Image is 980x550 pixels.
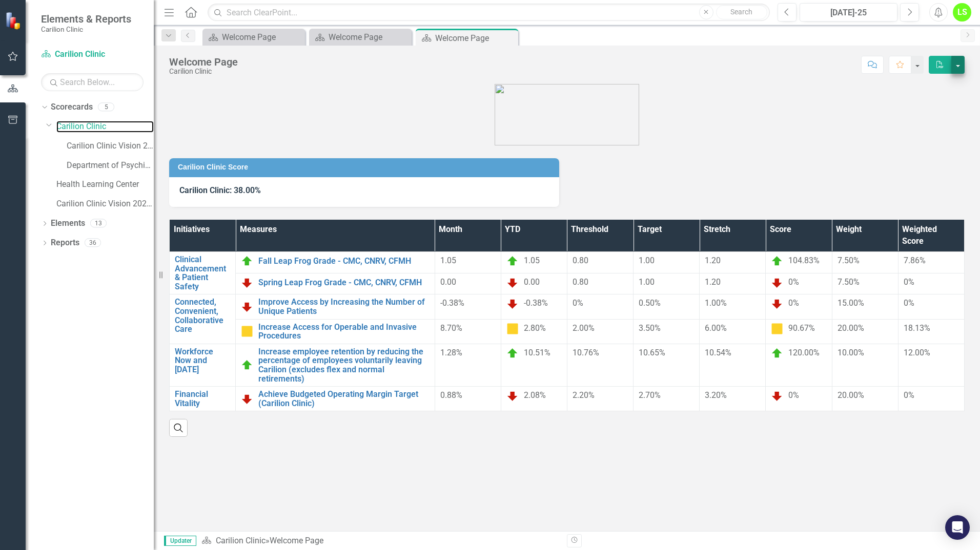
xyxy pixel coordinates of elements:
[241,325,253,337] img: Caution
[771,298,783,310] img: Below Plan
[56,198,154,210] a: Carilion Clinic Vision 2025 (Full Version)
[440,323,462,333] span: 8.70%
[241,277,253,289] img: Below Plan
[953,3,971,22] button: LS
[236,273,435,294] td: Double-Click to Edit Right Click for Context Menu
[771,390,783,402] img: Below Plan
[788,323,815,333] span: 90.67%
[771,255,783,267] img: On Target
[236,294,435,319] td: Double-Click to Edit Right Click for Context Menu
[236,319,435,344] td: Double-Click to Edit Right Click for Context Menu
[705,298,727,308] span: 1.00%
[67,140,154,152] a: Carilion Clinic Vision 2025 Scorecard
[170,344,236,386] td: Double-Click to Edit Right Click for Context Menu
[312,31,409,44] a: Welcome Page
[838,390,864,400] span: 20.00%
[205,31,302,44] a: Welcome Page
[51,218,85,229] a: Elements
[904,256,926,265] span: 7.86%
[904,277,914,287] span: 0%
[222,31,302,44] div: Welcome Page
[771,277,783,289] img: Below Plan
[524,299,548,308] span: -0.38%
[440,390,462,400] span: 0.88%
[241,301,253,313] img: Below Plan
[838,256,860,265] span: 7.50%
[788,348,820,357] span: 120.00%
[216,536,266,545] a: Carilion Clinic
[524,390,546,400] span: 2.08%
[56,121,154,133] a: Carilion Clinic
[904,298,914,308] span: 0%
[90,219,107,228] div: 13
[524,256,540,265] span: 1.05
[258,323,430,341] a: Increase Access for Operable and Invasive Procedures
[258,257,430,266] a: Fall Leap Frog Grade - CMC, CNRV, CFMH
[705,256,721,265] span: 1.20
[236,252,435,273] td: Double-Click to Edit Right Click for Context Menu
[241,393,253,405] img: Below Plan
[705,348,731,357] span: 10.54%
[170,294,236,344] td: Double-Click to Edit Right Click for Context Menu
[51,101,93,113] a: Scorecards
[573,277,588,287] span: 0.80
[41,25,131,33] small: Carilion Clinic
[639,390,661,400] span: 2.70%
[5,11,23,29] img: ClearPoint Strategy
[788,390,799,400] span: 0%
[41,49,144,60] a: Carilion Clinic
[506,277,519,289] img: Below Plan
[639,277,655,287] span: 1.00
[258,278,430,287] a: Spring Leap Frog Grade - CMC, CNRV, CFMH
[41,13,131,25] span: Elements & Reports
[904,348,930,357] span: 12.00%
[506,298,519,310] img: Below Plan
[788,277,799,287] span: 0%
[67,160,154,172] a: Department of Psychiatry
[800,3,897,22] button: [DATE]-25
[838,298,864,308] span: 15.00%
[41,73,144,91] input: Search Below...
[904,323,930,333] span: 18.13%
[838,323,864,333] span: 20.00%
[440,277,456,287] span: 0.00
[838,277,860,287] span: 7.50%
[573,298,583,308] span: 0%
[524,277,540,287] span: 0.00
[573,390,595,400] span: 2.20%
[179,185,261,195] span: Carilion Clinic: 38.00%
[506,390,519,402] img: Below Plan
[169,68,238,75] div: Carilion Clinic
[201,535,559,547] div: »
[241,255,253,267] img: On Target
[175,390,230,408] a: Financial Vitality
[258,390,430,408] a: Achieve Budgeted Operating Margin Target (Carilion Clinic)
[788,299,799,308] span: 0%
[51,237,79,249] a: Reports
[175,255,230,291] a: Clinical Advancement & Patient Safety
[98,103,114,112] div: 5
[639,323,661,333] span: 3.50%
[241,359,253,371] img: On Target
[730,8,752,16] span: Search
[945,515,970,540] div: Open Intercom Messenger
[506,255,519,267] img: On Target
[639,348,665,357] span: 10.65%
[270,536,323,545] div: Welcome Page
[170,387,236,411] td: Double-Click to Edit Right Click for Context Menu
[705,277,721,287] span: 1.20
[236,387,435,411] td: Double-Click to Edit Right Click for Context Menu
[573,323,595,333] span: 2.00%
[639,298,661,308] span: 0.50%
[440,256,456,265] span: 1.05
[524,348,550,357] span: 10.51%
[495,84,639,145] img: carilion%20clinic%20logo%202.0.png
[440,348,462,357] span: 1.28%
[838,348,864,357] span: 10.00%
[803,7,894,19] div: [DATE]-25
[85,239,101,247] div: 36
[175,347,230,374] a: Workforce Now and [DATE]
[258,298,430,315] a: Improve Access by Increasing the Number of Unique Patients
[705,390,727,400] span: 3.20%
